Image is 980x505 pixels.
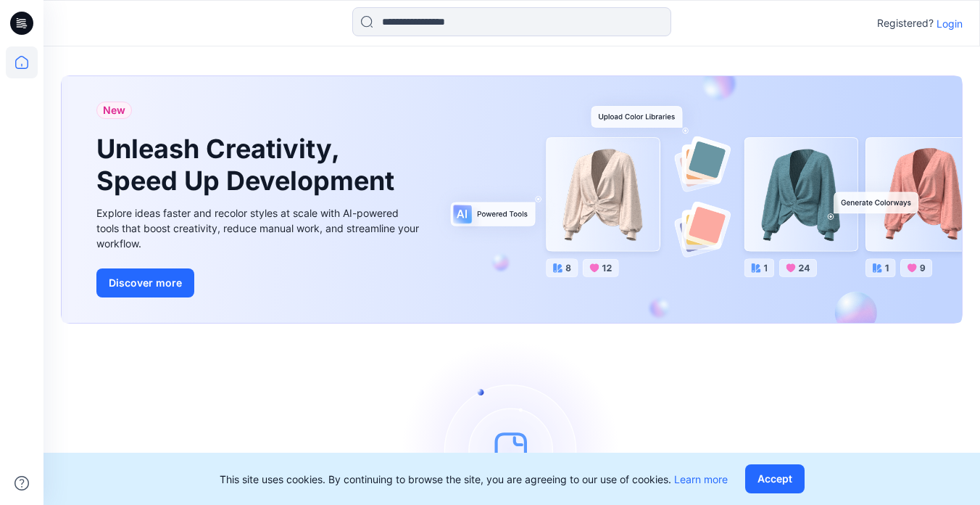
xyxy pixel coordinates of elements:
a: Learn more [674,473,728,485]
a: Discover more [96,268,423,297]
h1: Unleash Creativity, Speed Up Development [96,134,401,196]
p: This site uses cookies. By continuing to browse the site, you are agreeing to our use of cookies. [220,472,728,487]
div: Explore ideas faster and recolor styles at scale with AI-powered tools that boost creativity, red... [96,205,423,251]
button: Accept [745,464,805,493]
p: Registered? [877,15,934,32]
span: New [103,102,125,119]
p: Login [937,16,963,31]
button: Discover more [96,268,194,297]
